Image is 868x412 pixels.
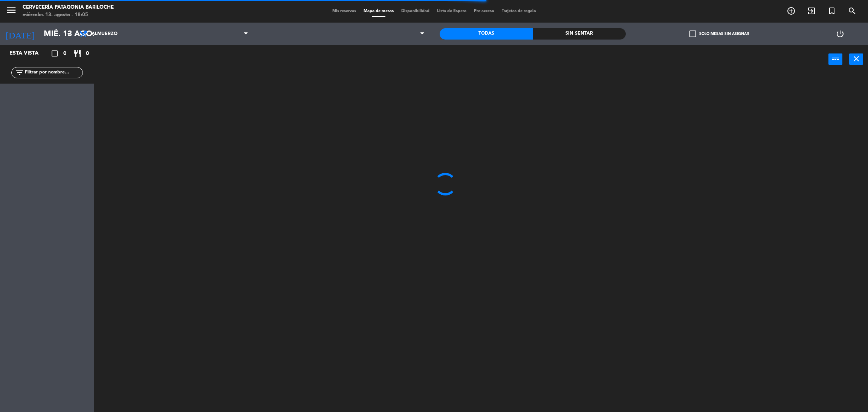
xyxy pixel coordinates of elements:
i: add_circle_outline [787,6,796,15]
input: Filtrar por nombre... [24,69,83,77]
button: close [849,53,863,65]
button: power_input [828,53,842,65]
button: menu [6,5,17,18]
span: Mis reservas [329,9,360,13]
span: Disponibilidad [397,9,433,13]
span: check_box_outline_blank [689,31,696,37]
i: arrow_drop_down [64,29,73,38]
div: miércoles 13. agosto - 18:05 [23,11,114,19]
label: Solo mesas sin asignar [689,31,749,37]
i: search [848,6,857,15]
i: turned_in_not [827,6,836,15]
span: Almuerzo [92,31,118,37]
div: Cervecería Patagonia Bariloche [23,4,114,11]
i: restaurant [73,49,82,58]
span: Tarjetas de regalo [498,9,540,13]
div: Todas [440,28,533,40]
i: exit_to_app [807,6,816,15]
span: Mapa de mesas [360,9,397,13]
span: Pre-acceso [470,9,498,13]
i: filter_list [15,68,24,77]
span: Lista de Espera [433,9,470,13]
span: 0 [63,49,66,58]
i: power_input [831,54,840,63]
i: menu [6,5,17,16]
span: 0 [86,49,89,58]
div: Esta vista [4,49,54,58]
i: close [852,54,861,63]
div: Sin sentar [533,28,626,40]
i: crop_square [50,49,59,58]
i: power_settings_new [836,29,845,38]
